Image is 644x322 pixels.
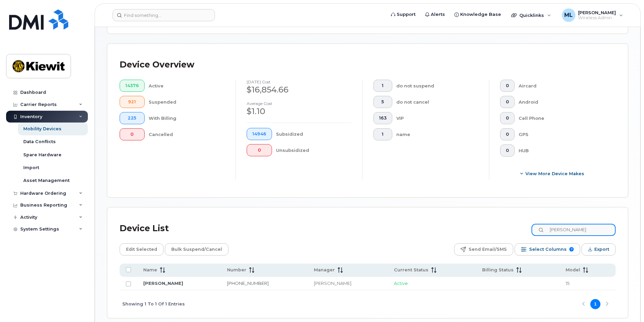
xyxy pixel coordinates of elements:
[519,144,605,157] div: HUB
[594,244,609,254] span: Export
[125,83,139,88] span: 14376
[379,83,387,88] span: 1
[531,224,616,236] input: Search Device List ...
[566,280,569,286] span: 15
[515,243,580,256] button: Select Columns 7
[143,267,157,273] span: Name
[252,147,266,153] span: 0
[120,96,145,108] button: 921
[125,99,139,105] span: 921
[500,112,515,124] button: 0
[227,280,269,286] a: [PHONE_NUMBER]
[227,267,246,273] span: Number
[396,96,478,108] div: do not cancel
[120,80,145,92] button: 14376
[149,96,225,108] div: Suspended
[519,128,605,140] div: GPS
[506,83,509,88] span: 0
[276,144,352,156] div: Unsubsidized
[469,244,507,254] span: Send Email/SMS
[519,12,544,18] span: Quicklinks
[506,8,556,22] div: Quicklinks
[431,11,445,18] span: Alerts
[397,11,416,18] span: Support
[519,112,605,124] div: Cell Phone
[247,84,351,96] div: $16,854.66
[394,280,408,286] span: Active
[122,299,185,309] span: Showing 1 To 1 Of 1 Entries
[252,131,266,137] span: 14946
[569,247,574,251] span: 7
[379,115,387,121] span: 163
[519,80,605,92] div: Aircard
[165,243,228,256] button: Bulk Suspend/Cancel
[113,9,215,21] input: Find something...
[581,243,616,256] button: Export
[500,96,515,108] button: 0
[379,99,387,105] span: 5
[396,128,478,140] div: name
[314,280,382,287] div: [PERSON_NAME]
[120,220,169,237] div: Device List
[126,244,157,254] span: Edit Selected
[379,132,387,137] span: 1
[394,267,428,273] span: Current Status
[525,170,584,177] span: View More Device Makes
[450,8,506,21] a: Knowledge Base
[396,112,478,124] div: VIP
[506,99,509,105] span: 0
[506,132,509,137] span: 0
[500,144,515,157] button: 0
[120,112,145,124] button: 225
[149,128,225,140] div: Cancelled
[149,80,225,92] div: Active
[396,80,478,92] div: do not suspend
[247,144,272,156] button: 0
[373,128,392,140] button: 1
[578,15,616,21] span: Wireless Admin
[506,148,509,153] span: 0
[566,267,580,273] span: Model
[373,80,392,92] button: 1
[454,243,513,256] button: Send Email/SMS
[500,167,605,180] button: View More Device Makes
[564,11,573,19] span: ML
[171,244,222,254] span: Bulk Suspend/Cancel
[314,267,335,273] span: Manager
[590,299,600,309] button: Page 1
[420,8,450,21] a: Alerts
[247,80,351,84] h4: [DATE] cost
[247,101,351,106] h4: Average cost
[247,106,351,117] div: $1.10
[120,243,164,256] button: Edit Selected
[557,8,628,22] div: Matthew Linderman
[125,132,139,137] span: 0
[149,112,225,124] div: With Billing
[120,128,145,140] button: 0
[482,267,514,273] span: Billing Status
[125,115,139,121] span: 225
[500,80,515,92] button: 0
[143,280,183,286] a: [PERSON_NAME]
[120,56,194,74] div: Device Overview
[519,96,605,108] div: Android
[386,8,420,21] a: Support
[373,112,392,124] button: 163
[529,244,567,254] span: Select Columns
[460,11,501,18] span: Knowledge Base
[276,128,352,140] div: Subsidized
[506,115,509,121] span: 0
[373,96,392,108] button: 5
[500,128,515,140] button: 0
[247,128,272,140] button: 14946
[578,10,616,15] span: [PERSON_NAME]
